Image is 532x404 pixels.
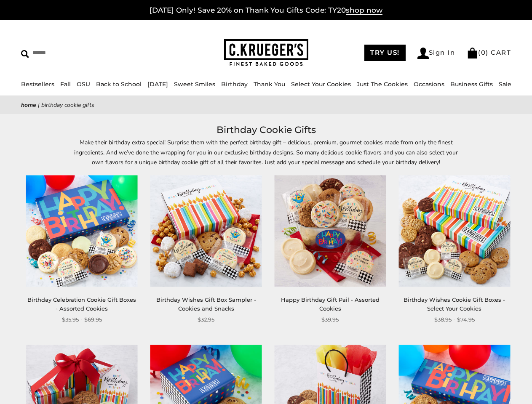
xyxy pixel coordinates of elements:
p: Make their birthday extra special! Surprise them with the perfect birthday gift – delicious, prem... [72,138,460,167]
a: Sale [499,80,511,88]
a: Birthday Wishes Cookie Gift Boxes - Select Your Cookies [404,296,505,312]
a: Back to School [96,80,142,88]
a: Birthday Wishes Gift Box Sampler - Cookies and Snacks [156,296,256,312]
nav: breadcrumbs [21,100,511,110]
a: Sign In [417,48,455,59]
a: Happy Birthday Gift Pail - Assorted Cookies [281,296,380,312]
a: Birthday [221,80,248,88]
a: [DATE] Only! Save 20% on Thank You Gifts Code: TY20shop now [150,6,382,15]
img: Search [21,50,29,58]
a: [DATE] [147,80,168,88]
a: Fall [60,80,71,88]
h1: Birthday Cookie Gifts [34,122,498,138]
input: Search [21,46,133,59]
span: | [38,101,40,109]
img: Birthday Wishes Cookie Gift Boxes - Select Your Cookies [398,175,510,287]
a: Bestsellers [21,80,54,88]
span: $32.95 [198,315,214,324]
img: Birthday Celebration Cookie Gift Boxes - Assorted Cookies [26,175,138,287]
img: Account [417,48,429,59]
img: C.KRUEGER'S [224,39,308,66]
img: Bag [467,48,478,58]
span: $38.95 - $74.95 [434,315,475,324]
a: Home [21,101,36,109]
a: OSU [77,80,90,88]
span: $39.95 [321,315,339,324]
span: 0 [481,48,486,56]
img: Birthday Wishes Gift Box Sampler - Cookies and Snacks [150,175,262,287]
a: Just The Cookies [357,80,408,88]
img: Happy Birthday Gift Pail - Assorted Cookies [274,175,386,287]
a: Birthday Celebration Cookie Gift Boxes - Assorted Cookies [27,296,136,312]
a: TRY US! [364,45,406,61]
a: Sweet Smiles [174,80,215,88]
a: Thank You [254,80,285,88]
span: shop now [346,6,382,15]
span: $35.95 - $69.95 [62,315,102,324]
a: Occasions [414,80,444,88]
a: (0) CART [467,48,511,56]
span: Birthday Cookie Gifts [41,101,94,109]
a: Select Your Cookies [291,80,351,88]
a: Business Gifts [450,80,493,88]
